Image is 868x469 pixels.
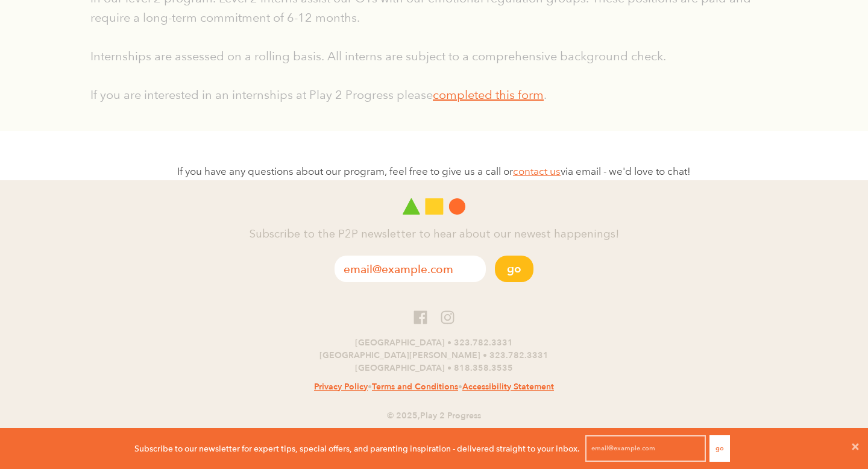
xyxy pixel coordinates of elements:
a: completed this form [433,87,544,102]
a: Accessibility Statement [462,381,554,392]
a: Play 2 Progress [420,410,481,421]
input: email@example.com [335,256,486,282]
input: email@example.com [585,435,706,462]
button: Go [709,435,730,462]
a: Terms and Conditions [372,381,458,392]
button: Go [495,256,533,282]
img: Play 2 Progress logo [403,198,465,215]
p: If you are interested in an internships at Play 2 Progress please . [90,85,778,104]
h4: Subscribe to the P2P newsletter to hear about our newest happenings! [78,227,790,244]
p: Internships are assessed on a rolling basis. All interns are subject to a comprehensive backgroun... [90,46,778,66]
p: Subscribe to our newsletter for expert tips, special offers, and parenting inspiration - delivere... [134,442,580,455]
a: Privacy Policy [314,381,368,392]
a: contact us [513,165,561,178]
